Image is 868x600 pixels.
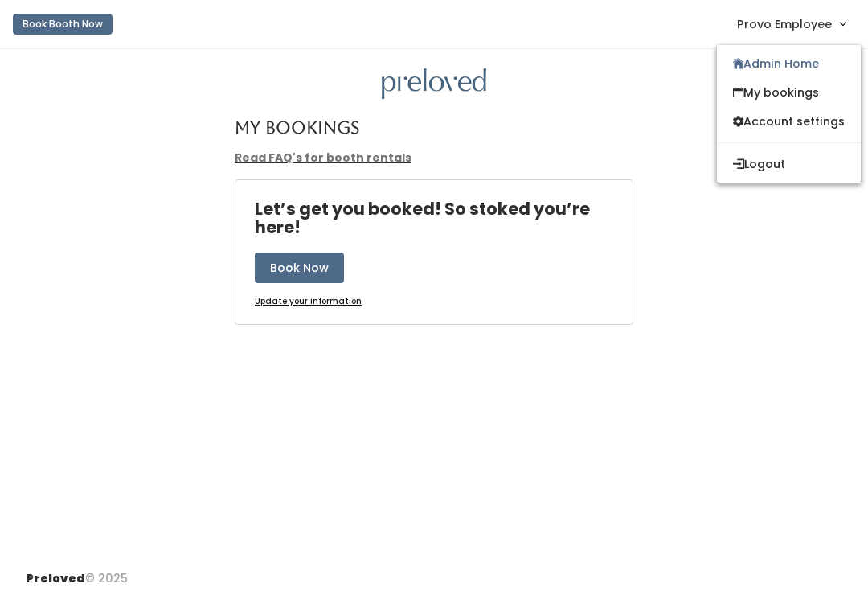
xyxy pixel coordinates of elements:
[235,118,359,137] h4: My Bookings
[721,6,862,41] a: Provo Employee
[235,150,411,166] a: Read FAQ's for booth rentals
[737,15,832,33] span: Provo Employee
[717,78,861,107] a: My bookings
[717,49,861,78] a: Admin Home
[13,6,113,42] a: Book Booth Now
[13,14,113,35] button: Book Booth Now
[717,150,861,179] button: Logout
[255,199,633,236] h4: Let’s get you booked! So stoked you’re here!
[255,253,344,283] button: Book Now
[255,295,362,307] u: Update your information
[255,296,362,308] a: Update your information
[26,557,128,587] div: © 2025
[26,570,85,586] span: Preloved
[382,68,486,100] img: preloved logo
[717,107,861,136] a: Account settings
